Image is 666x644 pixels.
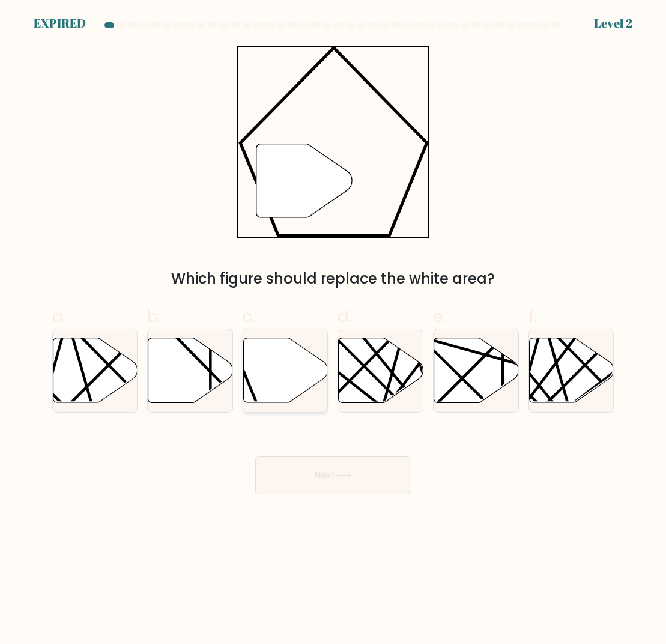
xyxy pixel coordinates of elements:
[52,305,67,328] span: a.
[594,14,632,32] div: Level 2
[338,305,352,328] span: d.
[433,305,446,328] span: e.
[59,268,607,290] div: Which figure should replace the white area?
[528,305,537,328] span: f.
[34,14,86,32] div: EXPIRED
[243,305,256,328] span: c.
[147,305,162,328] span: b.
[256,144,353,217] g: "
[255,456,411,494] button: Next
